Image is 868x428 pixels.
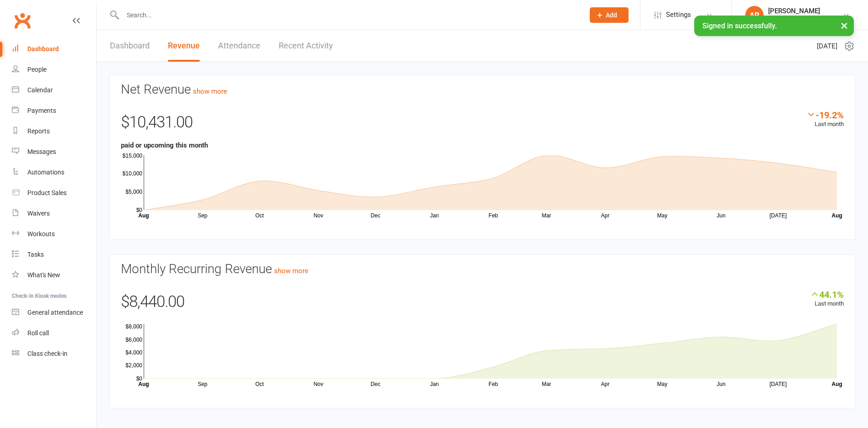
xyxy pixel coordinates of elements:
[606,11,617,19] span: Add
[810,289,844,309] div: Last month
[11,9,34,32] a: Clubworx
[27,107,56,114] div: Payments
[27,127,50,135] div: Reports
[27,66,47,73] div: People
[590,7,629,23] button: Add
[12,162,96,183] a: Automations
[810,289,844,299] div: 44.1%
[27,350,68,357] div: Class check-in
[12,323,96,343] a: Roll call
[12,183,96,203] a: Product Sales
[768,15,820,23] div: The Weight Rm
[27,169,64,176] div: Automations
[27,189,67,196] div: Product Sales
[218,30,260,62] a: Attendance
[121,262,844,276] h3: Monthly Recurring Revenue
[12,343,96,364] a: Class kiosk mode
[27,148,56,155] div: Messages
[27,251,44,258] div: Tasks
[120,9,578,21] input: Search...
[12,59,96,80] a: People
[27,329,49,337] div: Roll call
[274,267,308,275] a: show more
[12,224,96,244] a: Workouts
[12,265,96,285] a: What's New
[121,141,208,149] strong: paid or upcoming this month
[121,110,844,140] div: $10,431.00
[12,203,96,224] a: Waivers
[12,100,96,121] a: Payments
[806,110,844,120] div: -19.2%
[836,16,852,35] button: ×
[27,271,60,279] div: What's New
[27,230,55,238] div: Workouts
[12,244,96,265] a: Tasks
[27,86,53,94] div: Calendar
[768,7,820,15] div: [PERSON_NAME]
[702,21,777,30] span: Signed in successfully.
[27,210,50,217] div: Waivers
[168,30,200,62] a: Revenue
[817,41,837,52] span: [DATE]
[279,30,333,62] a: Recent Activity
[806,110,844,129] div: Last month
[121,289,844,319] div: $8,440.00
[110,30,150,62] a: Dashboard
[12,142,96,162] a: Messages
[12,80,96,100] a: Calendar
[27,45,59,53] div: Dashboard
[12,39,96,59] a: Dashboard
[745,6,764,24] div: AR
[12,302,96,323] a: General attendance kiosk mode
[12,121,96,142] a: Reports
[193,87,227,95] a: show more
[27,309,83,316] div: General attendance
[121,83,844,97] h3: Net Revenue
[666,5,691,25] span: Settings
